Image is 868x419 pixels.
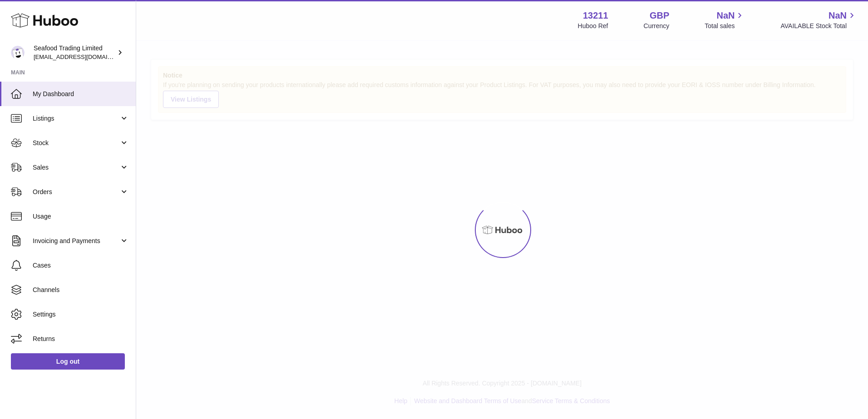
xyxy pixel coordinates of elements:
span: Usage [33,212,129,221]
a: NaN AVAILABLE Stock Total [780,10,857,30]
span: Returns [33,335,129,343]
span: Cases [33,261,129,270]
span: NaN [829,10,847,22]
a: Log out [11,353,125,370]
div: Currency [644,22,670,30]
span: My Dashboard [33,90,129,98]
span: Orders [33,188,119,196]
span: Invoicing and Payments [33,237,119,245]
span: Listings [33,114,119,123]
strong: 13211 [583,10,608,22]
span: Stock [33,139,119,147]
strong: GBP [650,10,669,22]
span: Total sales [705,22,745,30]
a: NaN Total sales [705,10,745,30]
span: Sales [33,163,119,172]
span: Channels [33,286,129,294]
img: online@rickstein.com [11,46,25,59]
span: Settings [33,310,129,319]
span: [EMAIL_ADDRESS][DOMAIN_NAME] [34,53,133,60]
span: AVAILABLE Stock Total [780,22,857,30]
div: Seafood Trading Limited [34,44,115,61]
div: Huboo Ref [578,22,608,30]
span: NaN [716,10,735,22]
